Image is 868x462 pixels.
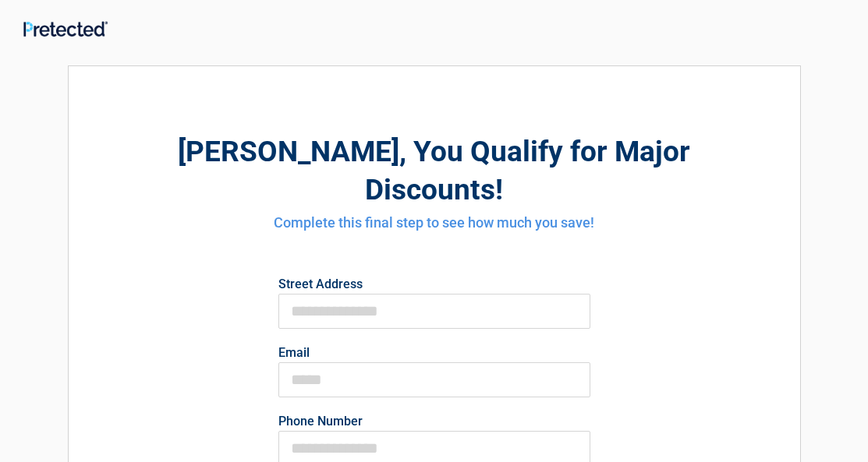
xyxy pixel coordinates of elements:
label: Email [278,347,590,359]
img: Main Logo [23,21,108,37]
h2: , You Qualify for Major Discounts! [154,132,714,209]
h4: Complete this final step to see how much you save! [154,213,714,233]
label: Street Address [278,278,590,291]
label: Phone Number [278,415,590,428]
span: [PERSON_NAME] [178,135,399,168]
